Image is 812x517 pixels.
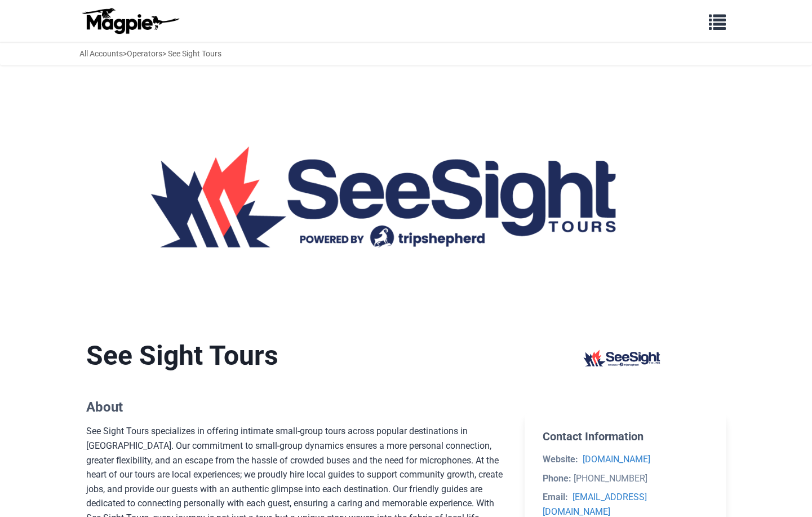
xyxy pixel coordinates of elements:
div: > > See Sight Tours [79,47,221,60]
a: All Accounts [79,49,123,58]
h2: About [86,399,507,416]
strong: Website: [543,454,578,465]
li: [PHONE_NUMBER] [543,471,708,486]
a: Operators [127,49,162,58]
a: [DOMAIN_NAME] [583,454,650,465]
h1: See Sight Tours [86,339,507,372]
strong: Phone: [543,473,571,484]
img: See Sight Tours logo [571,339,680,375]
a: [EMAIL_ADDRESS][DOMAIN_NAME] [543,492,647,517]
img: See Sight Tours banner [77,83,735,303]
h2: Contact Information [543,430,708,443]
img: logo-ab69f6fb50320c5b225c76a69d11143b.png [79,7,181,34]
strong: Email: [543,492,568,502]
